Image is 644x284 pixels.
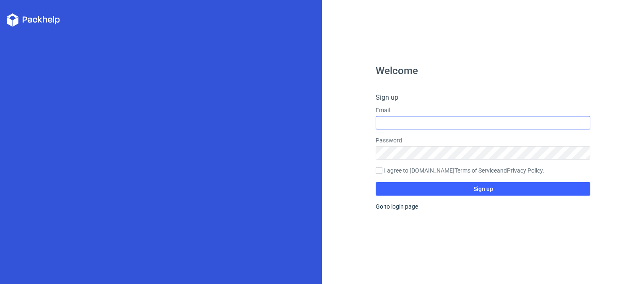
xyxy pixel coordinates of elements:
label: Email [376,106,590,114]
a: Privacy Policy [507,167,543,174]
button: Sign up [376,182,590,196]
label: Password [376,136,590,145]
span: Sign up [473,186,493,192]
h4: Sign up [376,93,590,103]
a: Terms of Service [454,167,497,174]
h1: Welcome [376,66,590,76]
label: I agree to [DOMAIN_NAME] and . [376,166,590,176]
a: Go to login page [376,203,418,210]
